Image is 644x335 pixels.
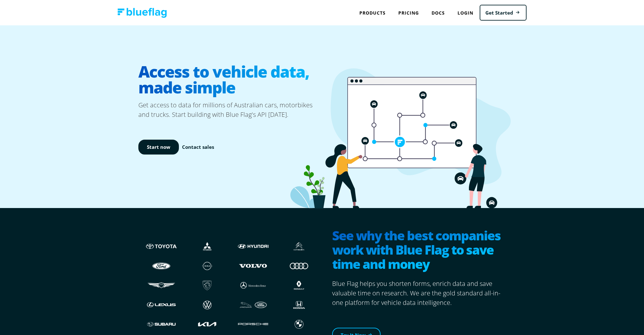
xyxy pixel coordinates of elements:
img: JLR logo [237,299,270,311]
h1: Access to vehicle data, made simple [138,59,322,100]
p: Blue Flag helps you shorten forms, enrich data and save valuable time on research. We are the gol... [332,279,506,307]
img: Renault logo [282,279,316,291]
a: Login to Blue Flag application [451,6,480,19]
img: Honda logo [282,299,316,311]
img: Mercedes logo [237,279,270,291]
img: Ford logo [145,260,178,272]
img: Audi logo [282,260,316,272]
a: Start now [138,140,179,155]
img: Genesis logo [145,279,178,291]
img: Blue Flag logo [117,8,167,18]
a: Docs [425,6,451,19]
img: Nissan logo [191,260,224,272]
img: Lexus logo [145,299,178,311]
img: Hyundai logo [237,240,270,252]
a: Contact sales [182,143,214,151]
p: Get access to data for millions of Australian cars, motorbikes and trucks. Start building with Bl... [138,100,322,119]
img: Citroen logo [282,240,316,252]
img: Peugeot logo [191,279,224,291]
a: Pricing [392,6,425,19]
img: Volkswagen logo [191,299,224,311]
img: Kia logo [191,318,224,330]
img: Porshce logo [237,318,270,330]
img: BMW logo [282,318,316,330]
img: Volvo logo [237,260,270,272]
img: Mistubishi logo [191,240,224,252]
h2: See why the best companies work with Blue Flag to save time and money [332,228,506,273]
img: Subaru logo [145,318,178,330]
div: Products [353,6,392,19]
a: Get Started [480,5,527,21]
img: Toyota logo [145,240,178,252]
